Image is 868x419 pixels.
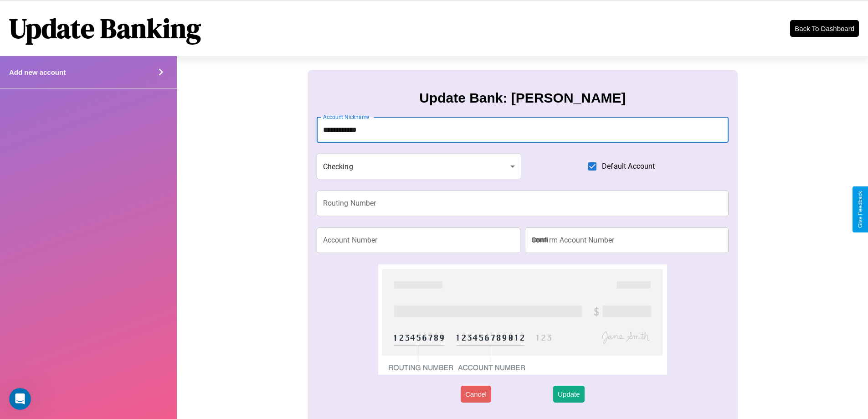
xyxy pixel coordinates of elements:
button: Cancel [461,386,491,403]
div: Give Feedback [857,191,863,228]
img: check [378,264,667,375]
span: Default Account [602,161,655,172]
h4: Add new account [9,68,66,76]
button: Back To Dashboard [790,20,859,37]
label: Account Nickname [323,113,370,121]
h3: Update Bank: [PERSON_NAME] [419,90,626,106]
button: Update [553,386,584,403]
div: Checking [317,154,522,179]
iframe: Intercom live chat [9,388,31,410]
h1: Update Banking [9,10,201,47]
